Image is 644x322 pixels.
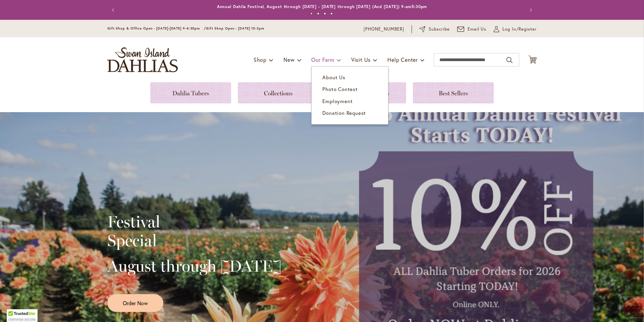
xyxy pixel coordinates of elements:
[206,26,264,31] span: Gift Shop Open - [DATE] 10-3pm
[310,12,313,15] button: 1 of 4
[468,26,487,33] span: Email Us
[107,3,121,17] button: Previous
[254,56,267,63] span: Shop
[322,74,345,81] span: About Us
[324,12,326,15] button: 3 of 4
[364,26,404,33] a: [PHONE_NUMBER]
[494,26,537,33] a: Log In/Register
[330,12,333,15] button: 4 of 4
[107,26,206,31] span: Gift Shop & Office Open - [DATE]-[DATE] 9-4:30pm /
[429,26,450,33] span: Subscribe
[107,47,178,72] a: store logo
[322,109,366,116] span: Donation Request
[419,26,450,33] a: Subscribe
[322,98,353,104] span: Employment
[322,86,358,92] span: Photo Contest
[311,56,334,63] span: Our Farm
[387,56,418,63] span: Help Center
[217,4,427,9] a: Annual Dahlia Festival, August through [DATE] - [DATE] through [DATE] (And [DATE]) 9-am5:30pm
[107,212,281,250] h2: Festival Special
[523,3,537,17] button: Next
[502,26,537,33] span: Log In/Register
[457,26,487,33] a: Email Us
[283,56,294,63] span: New
[351,56,371,63] span: Visit Us
[317,12,319,15] button: 2 of 4
[107,294,163,312] a: Order Now
[107,257,281,275] h2: August through [DATE]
